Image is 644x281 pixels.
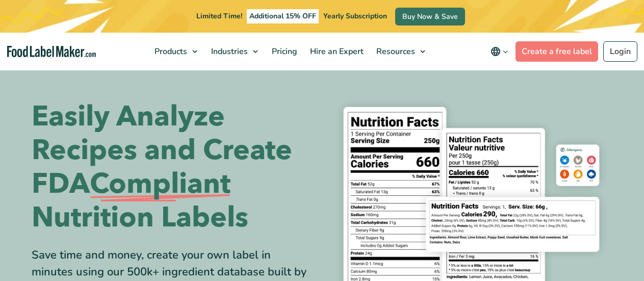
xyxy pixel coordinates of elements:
a: Create a free label [516,41,598,62]
span: Industries [208,46,249,57]
a: Buy Now & Save [395,8,465,25]
a: Pricing [266,33,301,70]
a: Hire an Expert [304,33,368,70]
span: Yearly Subscription [323,11,387,21]
span: Limited Time! [196,11,242,21]
span: Hire an Expert [307,46,365,57]
a: Resources [370,33,430,70]
span: Compliant [90,167,230,201]
h1: Easily Analyze Recipes and Create FDA Nutrition Labels [32,100,315,235]
span: Additional 15% OFF [247,9,319,23]
a: Industries [205,33,263,70]
a: Login [603,41,637,62]
a: Products [148,33,202,70]
span: Resources [373,46,416,57]
span: Pricing [269,46,298,57]
span: Products [151,46,188,57]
